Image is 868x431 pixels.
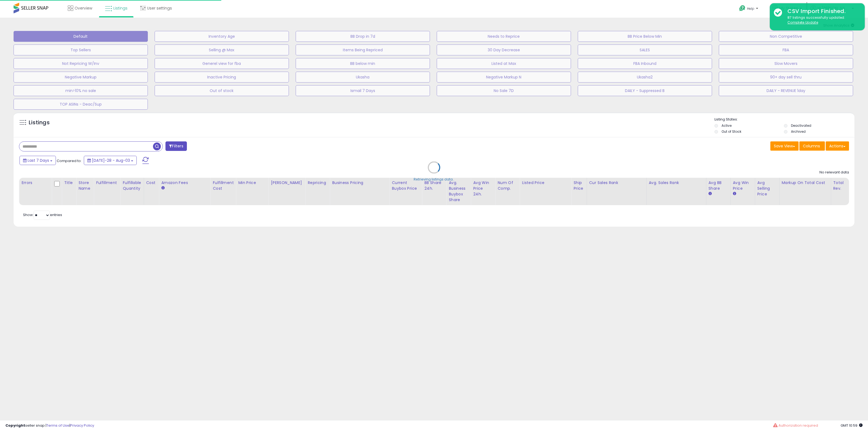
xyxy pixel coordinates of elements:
span: Help [747,6,754,11]
span: Overview [75,5,92,11]
span: Listings [113,5,127,11]
button: Ukasha [296,72,430,83]
button: SALES [578,45,712,55]
button: Listed at Max [437,58,571,69]
button: Out of stock [155,85,289,96]
button: 90+ day sell thru [719,72,853,83]
button: BB Price Below Min [578,31,712,42]
button: BB below min [296,58,430,69]
button: Negative Markup [14,72,148,83]
button: Ukasha2 [578,72,712,83]
button: Items Being Repriced [296,45,430,55]
button: Needs to Reprice [437,31,571,42]
button: FBA Inbound [578,58,712,69]
a: Help [735,1,764,18]
button: Slow Movers [719,58,853,69]
button: Not Repricing W/Inv [14,58,148,69]
button: TOP ASINs - Deac/Sup [14,99,148,110]
button: DAILY - REVENUE 1day [719,85,853,96]
i: Get Help [739,5,746,12]
button: FBA [719,45,853,55]
button: Generel view for fba [155,58,289,69]
button: Ismail 7 Days [296,85,430,96]
button: Inventory Age [155,31,289,42]
button: Default [14,31,148,42]
button: Selling @ Max [155,45,289,55]
div: 87 listings successfully updated. [783,15,861,25]
div: Retrieving listings data.. [414,177,454,182]
button: Inactive Pricing [155,72,289,83]
button: Negative Markup N [437,72,571,83]
button: 30 Day Decrease [437,45,571,55]
button: Top Sellers [14,45,148,55]
button: BB Drop in 7d [296,31,430,42]
div: CSV Import Finished. [783,7,861,15]
button: min>10% no sale [14,85,148,96]
button: DAILY - Suppressed B [578,85,712,96]
button: Non Competitive [719,31,853,42]
button: No Sale 7D [437,85,571,96]
u: Complete Update [787,20,818,25]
